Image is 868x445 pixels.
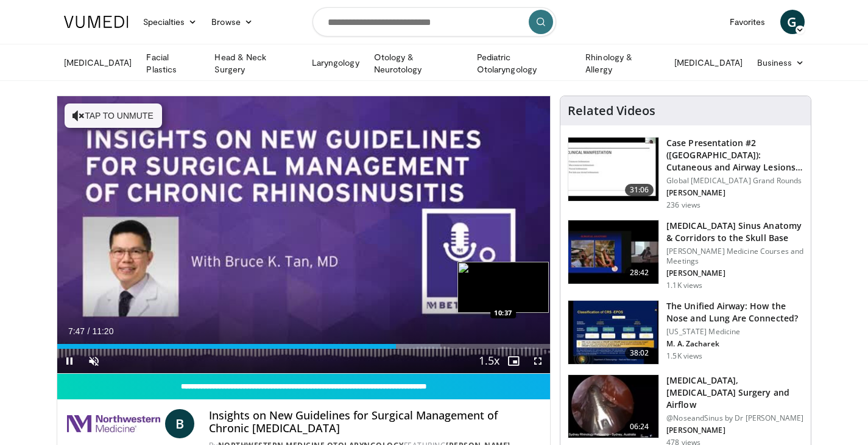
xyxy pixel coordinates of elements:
[666,200,700,210] p: 236 views
[92,326,113,336] span: 11:20
[666,413,803,423] p: @NoseandSinus by Dr [PERSON_NAME]
[568,220,658,284] img: 276d523b-ec6d-4eb7-b147-bbf3804ee4a7.150x105_q85_crop-smart_upscale.jpg
[88,326,90,336] span: /
[57,96,551,374] video-js: Video Player
[57,51,139,75] a: [MEDICAL_DATA]
[625,421,654,433] span: 06:24
[568,138,658,201] img: 283069f7-db48-4020-b5ba-d883939bec3b.150x105_q85_crop-smart_upscale.jpg
[578,51,667,75] a: Rhinology & Allergy
[722,10,773,34] a: Favorites
[625,347,654,359] span: 38:02
[470,51,578,75] a: Pediatric Otolaryngology
[64,16,129,28] img: VuMedi Logo
[207,51,304,75] a: Head & Neck Surgery
[568,300,803,365] a: 38:02 The Unified Airway: How the Nose and Lung Are Connected? [US_STATE] Medicine M. A. Zacharek...
[312,7,556,37] input: Search topics, interventions
[477,349,501,373] button: Playback Rate
[57,344,551,349] div: Progress Bar
[568,103,655,118] h4: Related Videos
[666,426,803,435] p: [PERSON_NAME]
[667,51,750,75] a: [MEDICAL_DATA]
[57,349,82,373] button: Pause
[666,351,702,361] p: 1.5K views
[82,349,106,373] button: Unmute
[68,326,85,336] span: 7:47
[625,267,654,279] span: 28:42
[568,301,658,364] img: fce5840f-3651-4d2e-85b0-3edded5ac8fb.150x105_q85_crop-smart_upscale.jpg
[65,103,162,128] button: Tap to unmute
[305,51,367,75] a: Laryngology
[568,375,658,438] img: 5c1a841c-37ed-4666-a27e-9093f124e297.150x105_q85_crop-smart_upscale.jpg
[666,220,803,244] h3: [MEDICAL_DATA] Sinus Anatomy & Corridors to the Skull Base
[666,374,803,411] h3: [MEDICAL_DATA],[MEDICAL_DATA] Surgery and Airflow
[568,137,803,210] a: 31:06 Case Presentation #2 ([GEOGRAPHIC_DATA]): Cutaneous and Airway Lesions i… Global [MEDICAL_D...
[67,409,160,438] img: Northwestern Medicine Otolaryngology
[204,10,260,34] a: Browse
[666,327,803,337] p: [US_STATE] Medicine
[666,188,803,198] p: [PERSON_NAME]
[780,10,805,34] a: G
[209,409,540,435] h4: Insights on New Guidelines for Surgical Management of Chronic [MEDICAL_DATA]
[136,10,205,34] a: Specialties
[666,247,803,266] p: [PERSON_NAME] Medicine Courses and Meetings
[666,339,803,349] p: M. A. Zacharek
[457,262,549,313] img: image.jpeg
[666,268,803,278] p: [PERSON_NAME]
[526,349,550,373] button: Fullscreen
[666,300,803,324] h3: The Unified Airway: How the Nose and Lung Are Connected?
[165,409,194,438] a: B
[666,281,702,290] p: 1.1K views
[501,349,526,373] button: Enable picture-in-picture mode
[666,137,803,173] h3: Case Presentation #2 ([GEOGRAPHIC_DATA]): Cutaneous and Airway Lesions i…
[666,176,803,186] p: Global [MEDICAL_DATA] Grand Rounds
[568,220,803,290] a: 28:42 [MEDICAL_DATA] Sinus Anatomy & Corridors to the Skull Base [PERSON_NAME] Medicine Courses a...
[139,51,207,75] a: Facial Plastics
[367,51,470,75] a: Otology & Neurotology
[750,51,812,75] a: Business
[625,184,654,196] span: 31:06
